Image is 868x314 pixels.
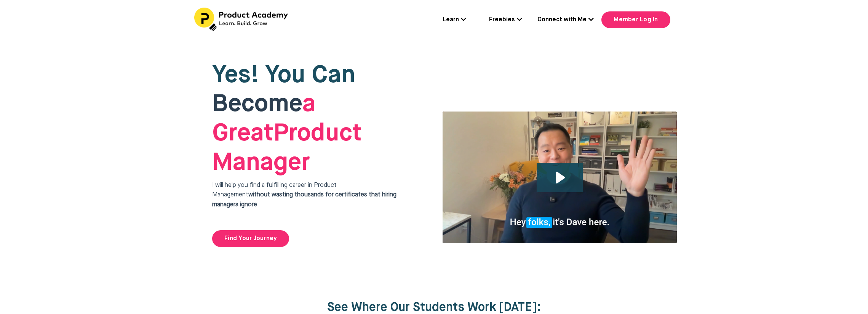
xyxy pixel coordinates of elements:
[212,92,362,175] span: Product Manager
[327,301,541,314] strong: See Where Our Students Work [DATE]:
[212,92,302,116] span: Become
[601,11,670,28] a: Member Log In
[443,15,466,25] a: Learn
[212,192,396,208] strong: without wasting thousands for certificates that hiring managers ignore
[194,8,289,31] img: Header Logo
[537,15,594,25] a: Connect with Me
[212,92,316,146] strong: a Great
[537,163,583,192] button: Play Video: file-uploads/sites/127338/video/4ffeae-3e1-a2cd-5ad6-eac528a42_Why_I_built_product_ac...
[212,63,355,88] span: Yes! You Can
[489,15,522,25] a: Freebies
[212,230,289,247] a: Find Your Journey
[212,182,396,208] span: I will help you find a fulfilling career in Product Management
